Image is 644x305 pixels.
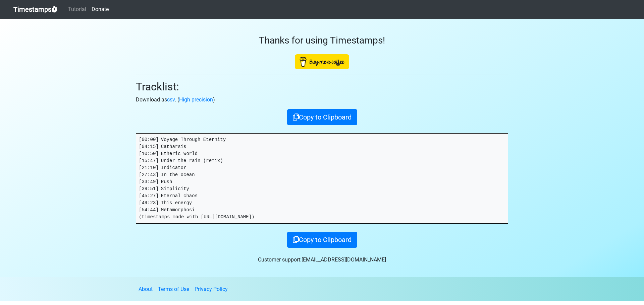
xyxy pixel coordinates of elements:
a: High precision [179,96,213,103]
a: Timestamps [13,3,57,16]
p: Download as . ( ) [136,96,508,104]
pre: [00:00] Voyage Through Eternity [04:15] Catharsis [10:50] Etheric World [15:47] Under the rain (r... [136,134,508,223]
h2: Tracklist: [136,80,508,93]
a: csv [167,96,175,103]
img: Buy Me A Coffee [295,54,349,69]
a: Privacy Policy [195,286,228,292]
h3: Thanks for using Timestamps! [136,35,508,46]
button: Copy to Clipboard [287,232,357,248]
a: Tutorial [65,3,89,16]
a: Donate [89,3,111,16]
a: About [139,286,153,292]
a: Terms of Use [158,286,189,292]
button: Copy to Clipboard [287,109,357,125]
